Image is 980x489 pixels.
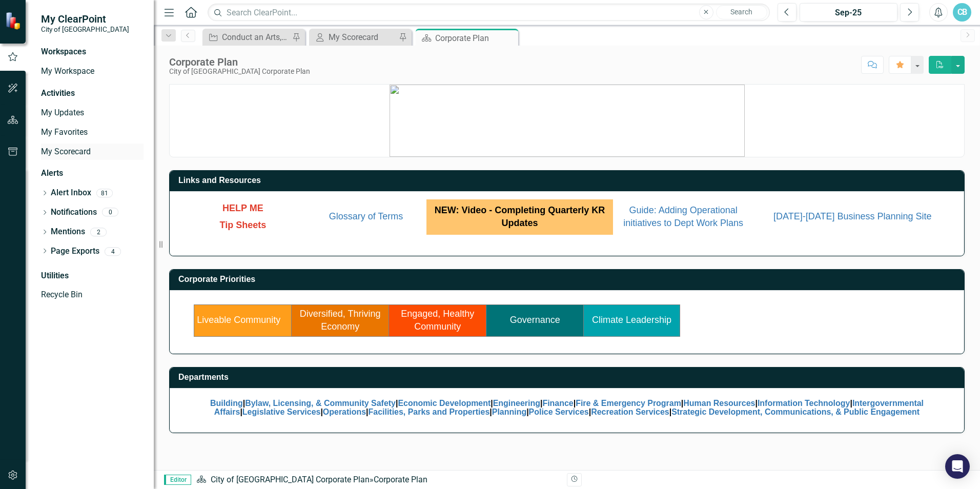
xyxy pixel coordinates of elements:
[671,407,920,416] a: Strategic Development, Communications, & Public Engagement
[41,46,86,58] div: Workspaces
[222,203,263,213] span: HELP ME
[96,189,113,197] div: 81
[41,25,129,33] small: City of [GEOGRAPHIC_DATA]
[169,68,310,75] div: City of [GEOGRAPHIC_DATA] Corporate Plan
[245,399,396,407] a: Bylaw, Licensing, & Community Safety
[401,309,474,332] a: Engaged, Healthy Community
[178,176,959,185] h3: Links and Resources
[205,31,290,44] a: Conduct an Arts, Culture, Events & Heritage Services Review
[716,5,767,19] button: Search
[773,211,931,221] a: [DATE]-[DATE] Business Planning Site
[510,315,560,325] a: Governance
[300,309,381,332] a: Diversified, Thriving Economy
[51,207,97,218] a: Notifications
[435,32,516,45] div: Corporate Plan
[542,399,573,407] a: Finance
[102,208,118,217] div: 0
[214,399,924,417] a: Intergovernmental Affairs
[41,13,129,25] span: My ClearPoint
[683,399,755,407] a: Human Resources
[591,407,669,416] a: Recreation Services
[178,275,959,284] h3: Corporate Priorities
[329,211,403,221] a: Glossary of Terms
[435,205,605,229] span: NEW: Video - Completing Quarterly KR Updates
[312,31,396,44] a: My Scorecard
[222,31,290,44] div: Conduct an Arts, Culture, Events & Heritage Services Review
[398,399,491,407] a: Economic Development
[492,407,526,416] a: Planning
[592,315,671,325] a: Climate Leadership
[222,205,263,213] a: HELP ME
[90,228,107,236] div: 2
[242,407,321,416] a: Legislative Services
[493,399,540,407] a: Engineering
[758,399,850,407] a: Information Technology
[51,187,91,199] a: Alert Inbox
[329,31,396,44] div: My Scorecard
[196,474,559,486] div: »
[169,56,310,68] div: Corporate Plan
[210,399,243,407] a: Building
[41,107,144,119] a: My Updates
[953,3,971,22] button: CB
[623,205,743,229] span: Guide: Adding Operational initiatives to Dept Work Plans
[41,289,144,301] a: Recycle Bin
[800,3,897,22] button: Sep-25
[208,4,770,22] input: Search ClearPoint...
[945,454,970,479] div: Open Intercom Messenger
[197,315,280,325] a: Liveable Community
[323,407,366,416] a: Operations
[435,207,605,228] a: NEW: Video - Completing Quarterly KR Updates
[41,88,144,99] div: Activities
[164,475,191,485] span: Editor
[220,221,267,230] a: Tip Sheets
[803,7,894,19] div: Sep-25
[220,220,267,230] span: Tip Sheets
[5,12,23,30] img: ClearPoint Strategy
[51,226,85,238] a: Mentions
[178,373,959,382] h3: Departments
[529,407,589,416] a: Police Services
[105,247,121,256] div: 4
[576,399,681,407] a: Fire & Emergency Program
[41,127,144,138] a: My Favorites
[374,475,427,484] div: Corporate Plan
[41,146,144,158] a: My Scorecard
[41,168,144,179] div: Alerts
[51,246,99,257] a: Page Exports
[41,270,144,282] div: Utilities
[369,407,490,416] a: Facilities, Parks and Properties
[730,8,752,16] span: Search
[210,399,924,417] span: | | | | | | | | | | | | | | |
[211,475,370,484] a: City of [GEOGRAPHIC_DATA] Corporate Plan
[623,207,743,228] a: Guide: Adding Operational initiatives to Dept Work Plans
[41,66,144,77] a: My Workspace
